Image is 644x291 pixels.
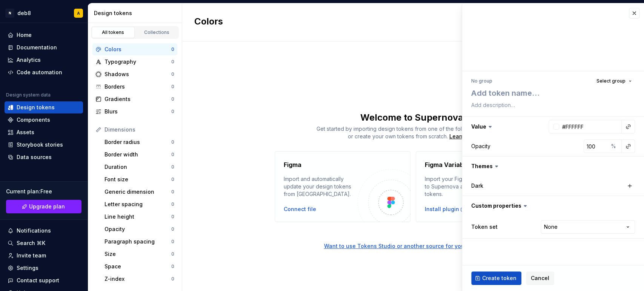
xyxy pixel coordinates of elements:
div: Design tokens [17,104,55,111]
div: Duration [105,163,171,171]
a: Paragraph spacing0 [101,236,177,248]
div: Typography [105,58,171,66]
div: Z-index [105,275,171,283]
button: Cancel [526,271,554,285]
div: Generic dimension [105,188,171,196]
div: Design tokens [94,9,179,17]
a: Gradients0 [92,93,177,105]
div: Import your Figma variables to Supernova as design tokens. [425,175,499,198]
a: Line height0 [101,211,177,223]
button: Select group [593,76,635,86]
div: Assets [17,129,34,136]
div: Current plan : Free [6,188,81,195]
div: Want to use Tokens Studio or another source for your design data? [324,242,503,250]
a: Size0 [101,248,177,260]
div: Dimensions [105,126,174,133]
a: Opacity0 [101,223,177,235]
a: Font size0 [101,173,177,185]
button: Search ⌘K [5,237,83,249]
div: A [77,10,80,16]
div: 0 [171,139,174,145]
div: Border radius [105,138,171,146]
button: Connect file [284,205,316,213]
div: Space [105,263,171,270]
a: Storybook stories [5,139,83,151]
a: Data sources [5,151,83,163]
div: 0 [171,109,174,115]
div: 0 [171,263,174,270]
div: Shadows [105,70,171,78]
a: Want to use Tokens Studio or another source for your design data? [182,222,644,250]
button: Notifications [5,225,83,237]
a: Home [5,29,83,41]
a: Z-index0 [101,273,177,285]
a: Components [5,114,83,126]
a: Borders0 [92,81,177,93]
div: Storybook stories [17,141,63,149]
div: Import and automatically update your design tokens from [GEOGRAPHIC_DATA]. [284,175,358,198]
div: Install plugin [425,205,466,213]
div: Settings [17,264,38,272]
div: Size [105,250,171,258]
div: Components [17,116,50,124]
a: Upgrade plan [6,200,81,213]
div: Blurs [105,108,171,115]
div: 0 [171,152,174,158]
a: Analytics [5,54,83,66]
div: Search ⌘K [17,239,45,247]
div: Borders [105,83,171,90]
div: 0 [171,276,174,282]
input: 100 [584,139,608,153]
a: Letter spacing0 [101,198,177,210]
span: Create token [482,274,516,282]
a: Documentation [5,41,83,54]
a: Typography0 [92,56,177,68]
div: Collections [138,29,176,35]
div: Analytics [17,56,41,64]
input: e.g. #000000 [559,120,622,133]
a: Border width0 [101,149,177,161]
div: 0 [171,226,174,232]
span: Upgrade plan [29,203,65,210]
a: Assets [5,126,83,138]
div: Letter spacing [105,201,171,208]
div: 0 [171,201,174,207]
a: Invite team [5,250,83,262]
div: Welcome to Supernova! [182,112,644,124]
div: Data sources [17,153,52,161]
div: Gradients [105,95,171,103]
div: Paragraph spacing [105,238,171,245]
div: 0 [171,239,174,245]
div: 0 [171,176,174,182]
div: Home [17,31,32,39]
div: Line height [105,213,171,221]
div: Font size [105,176,171,183]
a: Generic dimension0 [101,186,177,198]
div: All tokens [94,29,132,35]
div: Contact support [17,277,59,284]
div: Design system data [6,92,51,98]
div: deb8 [17,9,31,17]
span: Cancel [531,274,549,282]
a: Border radius0 [101,136,177,148]
h2: Colors [194,15,223,29]
div: No group [471,78,492,84]
div: 0 [171,84,174,90]
div: 0 [171,214,174,220]
div: Code automation [17,69,62,76]
div: 0 [171,59,174,65]
div: 0 [171,96,174,102]
div: 0 [171,71,174,77]
a: Learn more [449,133,479,140]
div: Colors [105,46,171,53]
h4: Figma [284,160,301,169]
div: 0 [171,189,174,195]
a: Blurs0 [92,106,177,118]
a: Colors0 [92,43,177,55]
div: 0 [171,164,174,170]
div: 0 [171,251,174,257]
a: Shadows0 [92,68,177,80]
div: Opacity [105,225,171,233]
